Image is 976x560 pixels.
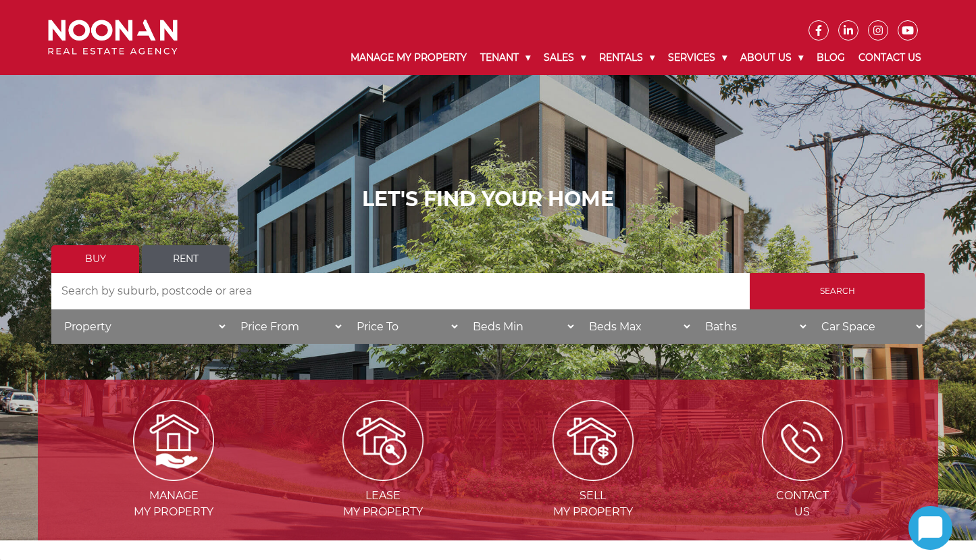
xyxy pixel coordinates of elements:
a: Sales [537,41,592,75]
span: Sell my Property [490,488,696,520]
img: ICONS [762,400,843,481]
a: About Us [734,41,810,75]
a: ContactUs [699,433,906,518]
span: Lease my Property [280,488,486,520]
h1: LET'S FIND YOUR HOME [51,187,925,211]
img: Lease my property [342,400,423,481]
a: Manage My Property [344,41,473,75]
a: Rentals [592,41,661,75]
img: Sell my property [553,400,634,481]
input: Search by suburb, postcode or area [51,273,750,309]
input: Search [750,273,925,309]
img: Manage my Property [133,400,214,481]
a: Services [661,41,734,75]
a: Buy [51,245,139,273]
span: Manage my Property [70,488,277,520]
a: Contact Us [852,41,928,75]
a: Tenant [473,41,537,75]
span: Contact Us [699,488,906,520]
a: Rent [142,245,230,273]
img: Noonan Real Estate Agency [48,20,178,55]
a: Sellmy Property [490,433,696,518]
a: Blog [810,41,852,75]
a: Leasemy Property [280,433,486,518]
a: Managemy Property [70,433,277,518]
